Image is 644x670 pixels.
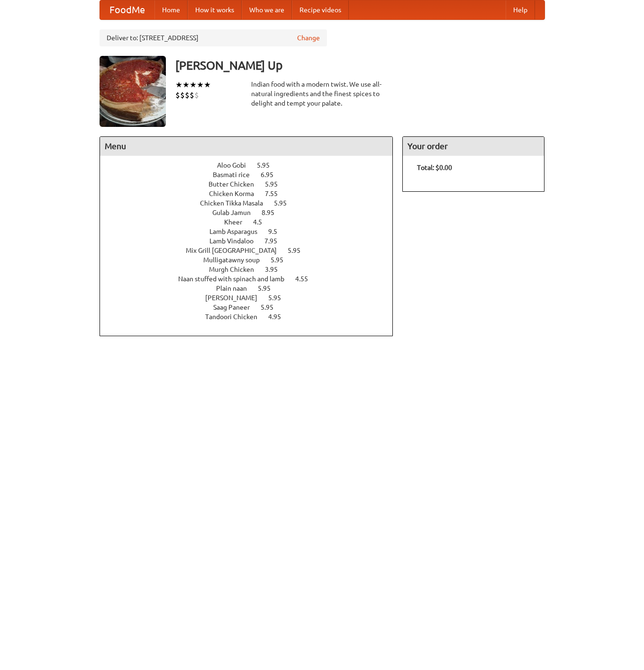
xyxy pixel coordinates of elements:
[188,0,242,19] a: How it works
[190,80,197,90] li: ★
[216,285,256,292] span: Plain naan
[251,80,393,108] div: Indian food with a modern twist. We use all-natural ingredients and the finest spices to delight ...
[213,171,291,179] a: Basmati rice 6.95
[100,137,393,156] h4: Menu
[213,171,259,179] span: Basmati rice
[261,171,283,179] span: 6.95
[224,218,252,226] span: Kheer
[403,137,544,156] h4: Your order
[212,209,292,216] a: Gulab Jamun 8.95
[258,285,280,292] span: 5.95
[175,80,182,90] li: ★
[506,0,535,19] a: Help
[292,0,349,19] a: Recipe videos
[268,313,290,321] span: 4.95
[209,228,295,235] a: Lamb Asparagus 9.5
[209,237,295,245] a: Lamb Vindaloo 7.95
[217,161,287,169] a: Aloo Gobi 5.95
[205,313,299,321] a: Tandoori Chicken 4.95
[205,313,267,321] span: Tandoori Chicken
[200,199,272,207] span: Chicken Tikka Masala
[100,0,154,19] a: FoodMe
[209,228,267,235] span: Lamb Asparagus
[242,0,292,19] a: Who we are
[178,275,326,283] a: Naan stuffed with spinach and lamb 4.55
[271,256,293,264] span: 5.95
[200,199,304,207] a: Chicken Tikka Masala 5.95
[190,90,194,100] li: $
[257,161,279,169] span: 5.95
[212,209,260,216] span: Gulab Jamun
[213,304,259,311] span: Saag Paneer
[217,161,255,169] span: Aloo Gobi
[213,304,291,311] a: Saag Paneer 5.95
[182,80,190,90] li: ★
[194,90,199,100] li: $
[261,304,283,311] span: 5.95
[205,294,267,302] span: [PERSON_NAME]
[185,90,190,100] li: $
[216,285,288,292] a: Plain naan 5.95
[100,29,327,46] div: Deliver to: [STREET_ADDRESS]
[264,237,287,245] span: 7.95
[288,247,310,254] span: 5.95
[209,237,263,245] span: Lamb Vindaloo
[268,228,287,235] span: 9.5
[209,180,263,188] span: Butter Chicken
[253,218,272,226] span: 4.5
[186,247,318,254] a: Mix Grill [GEOGRAPHIC_DATA] 5.95
[209,180,295,188] a: Butter Chicken 5.95
[265,266,287,273] span: 3.95
[274,199,296,207] span: 5.95
[100,56,166,127] img: angular.jpg
[209,190,295,197] a: Chicken Korma 7.55
[178,275,294,283] span: Naan stuffed with spinach and lamb
[209,266,295,273] a: Murgh Chicken 3.95
[205,294,299,302] a: [PERSON_NAME] 5.95
[209,266,263,273] span: Murgh Chicken
[186,247,286,254] span: Mix Grill [GEOGRAPHIC_DATA]
[175,56,545,75] h3: [PERSON_NAME] Up
[262,209,284,216] span: 8.95
[203,256,301,264] a: Mulligatawny soup 5.95
[224,218,280,226] a: Kheer 4.5
[154,0,188,19] a: Home
[203,256,269,264] span: Mulligatawny soup
[417,164,452,171] b: Total: $0.00
[209,190,263,197] span: Chicken Korma
[295,275,317,283] span: 4.55
[297,33,320,43] a: Change
[265,180,287,188] span: 5.95
[180,90,185,100] li: $
[265,190,287,197] span: 7.55
[175,90,180,100] li: $
[197,80,204,90] li: ★
[268,294,290,302] span: 5.95
[204,80,211,90] li: ★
